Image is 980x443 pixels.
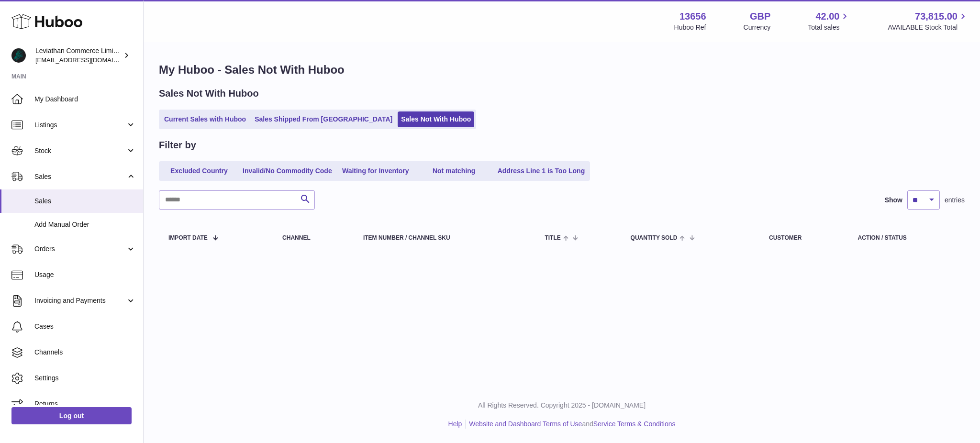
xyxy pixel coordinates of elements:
a: Help [448,420,462,428]
div: Currency [744,23,771,32]
strong: GBP [750,10,770,23]
img: support@pawwise.co [11,48,26,63]
span: 42.00 [815,10,839,23]
div: Huboo Ref [674,23,706,32]
p: All Rights Reserved. Copyright 2025 - [DOMAIN_NAME] [151,401,972,410]
a: 73,815.00 AVAILABLE Stock Total [888,10,969,32]
div: Item Number / Channel SKU [363,235,526,241]
a: Sales Shipped From [GEOGRAPHIC_DATA] [251,111,396,127]
span: AVAILABLE Stock Total [888,23,969,32]
a: Sales Not With Huboo [398,111,474,127]
h2: Filter by [159,139,196,152]
span: Channels [34,348,136,357]
span: Invoicing and Payments [34,296,126,305]
a: Current Sales with Huboo [161,111,249,127]
h1: My Huboo - Sales Not With Huboo [159,62,965,78]
a: Address Line 1 is Too Long [494,163,589,179]
a: Invalid/No Commodity Code [239,163,335,179]
a: Excluded Country [161,163,237,179]
a: 42.00 Total sales [808,10,850,32]
span: Returns [34,399,136,409]
span: Add Manual Order [34,220,136,229]
h2: Sales Not With Huboo [159,87,259,100]
span: Usage [34,270,136,279]
span: entries [945,196,965,205]
label: Show [885,196,902,205]
a: Waiting for Inventory [337,163,414,179]
span: Cases [34,322,136,331]
span: 73,815.00 [915,10,958,23]
a: Not matching [416,163,492,179]
span: [EMAIL_ADDRESS][DOMAIN_NAME] [35,56,141,64]
span: Title [545,235,560,241]
li: and [466,420,675,429]
strong: 13656 [679,10,706,23]
span: Sales [34,172,126,181]
a: Service Terms & Conditions [593,420,676,428]
span: Orders [34,244,126,254]
span: Quantity Sold [631,235,678,241]
span: My Dashboard [34,95,136,104]
div: Action / Status [858,235,955,241]
div: Leviathan Commerce Limited [35,46,122,65]
a: Log out [11,407,132,424]
div: Customer [769,235,839,241]
span: Settings [34,374,136,383]
a: Website and Dashboard Terms of Use [469,420,582,428]
span: Stock [34,146,126,155]
span: Total sales [808,23,850,32]
span: Import date [168,235,208,241]
div: Channel [282,235,344,241]
span: Sales [34,197,136,206]
span: Listings [34,121,126,130]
